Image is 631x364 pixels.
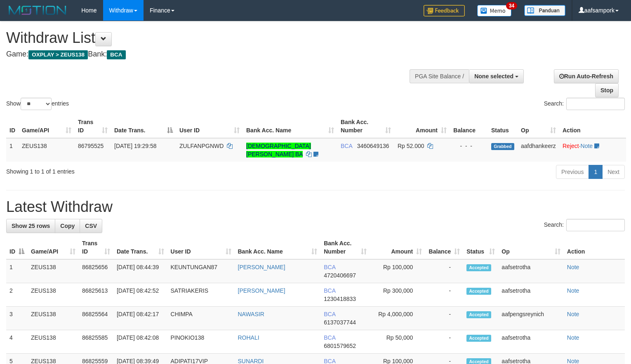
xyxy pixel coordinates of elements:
[324,296,356,302] span: Copy 1230418833 to clipboard
[370,236,425,259] th: Amount: activate to sort column ascending
[19,115,75,138] th: Game/API: activate to sort column ascending
[453,142,485,150] div: - - -
[19,138,75,162] td: ZEUS138
[113,307,167,330] td: [DATE] 08:42:17
[488,115,518,138] th: Status
[235,236,321,259] th: Bank Acc. Name: activate to sort column ascending
[238,287,285,294] a: [PERSON_NAME]
[79,236,113,259] th: Trans ID: activate to sort column ascending
[466,335,491,342] span: Accepted
[394,115,450,138] th: Amount: activate to sort column ascending
[79,330,113,354] td: 86825585
[518,138,559,162] td: aafdhankeerz
[425,330,463,354] td: -
[55,219,80,233] a: Copy
[544,98,625,110] label: Search:
[450,115,488,138] th: Balance
[474,73,513,80] span: None selected
[589,165,603,179] a: 1
[556,165,589,179] a: Previous
[466,264,491,271] span: Accepted
[498,236,563,259] th: Op: activate to sort column ascending
[567,311,579,317] a: Note
[581,143,593,149] a: Note
[107,50,125,59] span: BCA
[425,259,463,283] td: -
[466,311,491,318] span: Accepted
[498,307,563,330] td: aafpengsreynich
[6,236,28,259] th: ID: activate to sort column descending
[320,236,370,259] th: Bank Acc. Number: activate to sort column ascending
[238,264,285,270] a: [PERSON_NAME]
[6,164,257,176] div: Showing 1 to 1 of 1 entries
[6,30,412,46] h1: Withdraw List
[6,50,412,59] h4: Game: Bank:
[341,143,352,149] span: BCA
[370,330,425,354] td: Rp 50,000
[167,283,235,307] td: SATRIAKERIS
[114,143,156,149] span: [DATE] 19:29:58
[410,69,469,83] div: PGA Site Balance /
[566,219,625,231] input: Search:
[506,2,517,9] span: 34
[567,287,579,294] a: Note
[6,219,55,233] a: Show 25 rows
[28,307,79,330] td: ZEUS138
[246,143,311,157] a: [DEMOGRAPHIC_DATA][PERSON_NAME] BA
[6,259,28,283] td: 1
[324,343,356,349] span: Copy 6801579652 to clipboard
[167,236,235,259] th: User ID: activate to sort column ascending
[28,259,79,283] td: ZEUS138
[6,4,69,16] img: MOTION_logo.png
[28,236,79,259] th: Game/API: activate to sort column ascending
[425,236,463,259] th: Balance: activate to sort column ascending
[113,283,167,307] td: [DATE] 08:42:52
[167,330,235,354] td: PINOKIO138
[79,259,113,283] td: 86825656
[167,307,235,330] td: CHIMPA
[78,143,104,149] span: 86795525
[238,334,259,341] a: ROHALI
[28,50,88,59] span: OXPLAY > ZEUS138
[469,69,524,83] button: None selected
[6,330,28,354] td: 4
[498,283,563,307] td: aafsetrotha
[566,98,625,110] input: Search:
[21,98,52,110] select: Showentries
[111,115,176,138] th: Date Trans.: activate to sort column descending
[113,259,167,283] td: [DATE] 08:44:39
[12,223,50,229] span: Show 25 rows
[567,334,579,341] a: Note
[563,143,579,149] a: Reject
[6,199,625,215] h1: Latest Withdraw
[518,115,559,138] th: Op: activate to sort column ascending
[498,259,563,283] td: aafsetrotha
[564,236,625,259] th: Action
[425,307,463,330] td: -
[6,283,28,307] td: 2
[370,259,425,283] td: Rp 100,000
[602,165,625,179] a: Next
[477,5,512,16] img: Button%20Memo.svg
[491,143,514,150] span: Grabbed
[28,330,79,354] td: ZEUS138
[324,311,335,317] span: BCA
[79,283,113,307] td: 86825613
[179,143,224,149] span: ZULFANPGNWD
[524,5,565,16] img: panduan.png
[498,330,563,354] td: aafsetrotha
[324,272,356,279] span: Copy 4720406697 to clipboard
[6,115,19,138] th: ID
[79,307,113,330] td: 86825564
[595,83,619,97] a: Stop
[324,264,335,270] span: BCA
[6,307,28,330] td: 3
[80,219,102,233] a: CSV
[60,223,75,229] span: Copy
[243,115,337,138] th: Bank Acc. Name: activate to sort column ascending
[554,69,619,83] a: Run Auto-Refresh
[176,115,243,138] th: User ID: activate to sort column ascending
[463,236,498,259] th: Status: activate to sort column ascending
[337,115,394,138] th: Bank Acc. Number: activate to sort column ascending
[6,138,19,162] td: 1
